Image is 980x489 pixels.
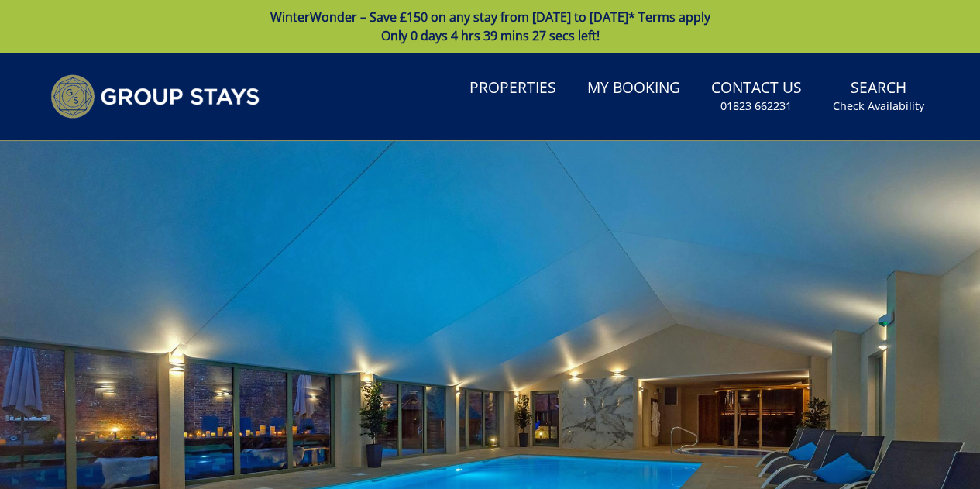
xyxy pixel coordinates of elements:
[720,98,792,114] small: 01823 662231
[50,74,260,119] img: Group Stays
[581,71,686,106] a: My Booking
[827,71,930,122] a: SearchCheck Availability
[833,98,924,114] small: Check Availability
[381,27,600,44] span: Only 0 days 4 hrs 39 mins 27 secs left!
[463,71,562,106] a: Properties
[705,71,808,122] a: Contact Us01823 662231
